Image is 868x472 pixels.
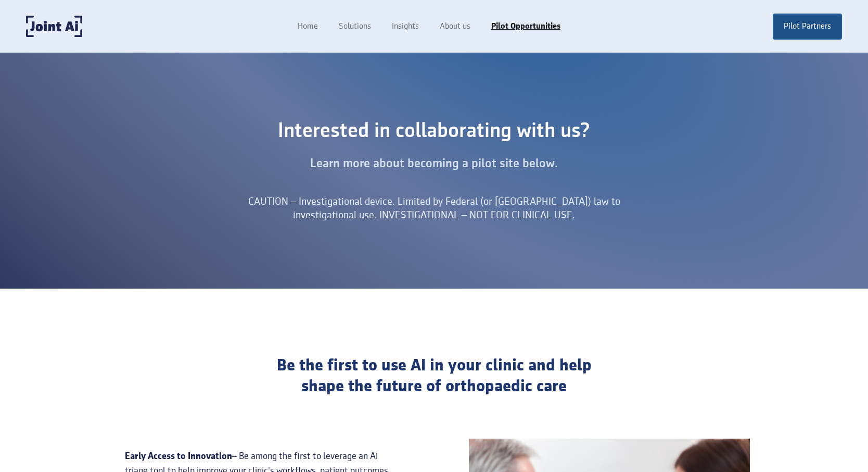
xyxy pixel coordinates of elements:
[197,153,671,174] div: Learn more about becoming a pilot site below.
[481,17,571,36] a: Pilot Opportunities
[125,452,232,461] strong: Early Access to Innovation
[773,14,842,40] a: Pilot Partners
[287,17,328,36] a: Home
[381,17,429,36] a: Insights
[226,195,642,222] div: CAUTION – Investigational device. Limited by Federal (or [GEOGRAPHIC_DATA]) law to investigationa...
[26,16,82,37] a: home
[259,355,609,397] div: Be the first to use AI in your clinic and help shape the future of orthopaedic care
[197,120,671,143] div: Interested in collaborating with us?
[429,17,481,36] a: About us
[328,17,381,36] a: Solutions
